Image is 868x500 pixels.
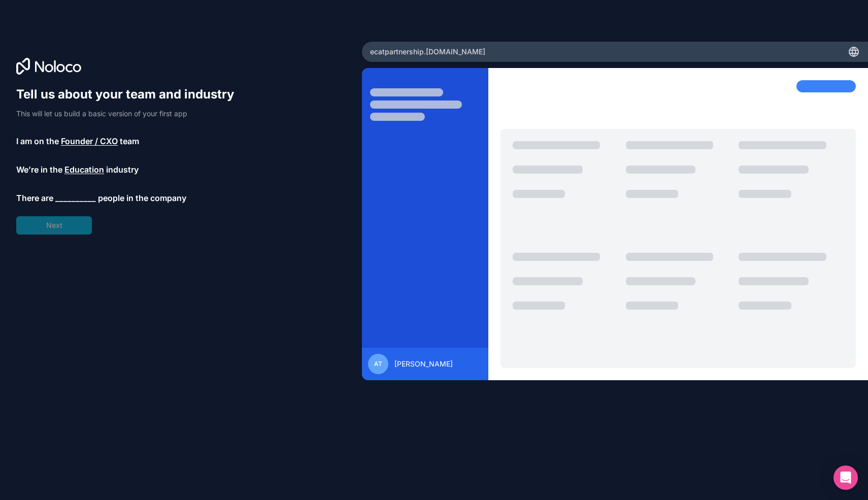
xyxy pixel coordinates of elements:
p: This will let us build a basic version of your first app [16,109,244,119]
span: [PERSON_NAME] [394,359,453,369]
span: We’re in the [16,163,62,176]
span: industry [106,163,139,176]
span: people in the company [98,192,186,204]
span: There are [16,192,53,204]
span: Education [64,163,104,176]
h1: Tell us about your team and industry [16,86,244,103]
span: I am on the [16,135,59,147]
span: ecatpartnership .[DOMAIN_NAME] [370,47,485,57]
span: __________ [55,192,96,204]
div: Open Intercom Messenger [833,465,858,490]
span: at [374,360,382,368]
span: team [120,135,139,147]
span: Founder / CXO [61,135,118,147]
